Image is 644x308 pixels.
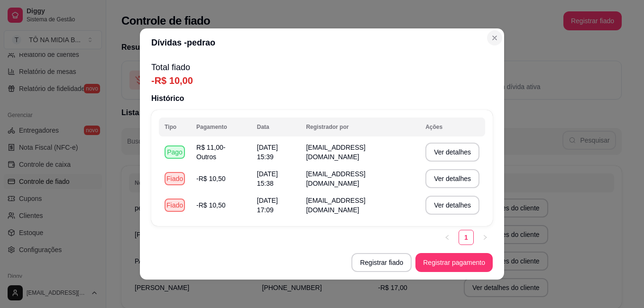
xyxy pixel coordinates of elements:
[420,118,485,136] th: Ações
[482,235,488,240] span: right
[300,118,420,136] th: Registrador por
[478,230,493,245] li: Next Page
[191,118,251,136] th: Pagamento
[151,74,493,87] p: -R$ 10,00
[306,170,365,187] span: [EMAIL_ADDRESS][DOMAIN_NAME]
[257,197,278,214] span: [DATE] 17:09
[159,118,191,136] th: Tipo
[165,199,185,212] div: Fiado
[425,143,479,162] button: Ver detalhes
[191,165,251,192] td: -R$ 10,50
[151,61,493,74] p: Total fiado
[351,253,412,272] button: Registrar fiado
[165,172,185,185] div: Fiado
[257,144,278,161] span: [DATE] 15:39
[478,230,493,245] button: right
[487,30,502,45] button: Close
[165,145,185,159] div: Pago
[251,118,301,136] th: Data
[415,253,493,272] button: Registrar pagamento
[444,235,450,240] span: left
[425,196,479,215] button: Ver detalhes
[191,139,251,165] td: R$ 11,00 - Outros
[459,230,474,245] li: 1
[306,197,365,214] span: [EMAIL_ADDRESS][DOMAIN_NAME]
[459,230,473,245] a: 1
[151,93,493,104] p: Histórico
[257,170,278,187] span: [DATE] 15:38
[440,230,455,245] li: Previous Page
[425,169,479,188] button: Ver detalhes
[440,230,455,245] button: left
[306,144,365,161] span: [EMAIL_ADDRESS][DOMAIN_NAME]
[191,192,251,218] td: -R$ 10,50
[140,28,504,57] header: Dívidas - pedrao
